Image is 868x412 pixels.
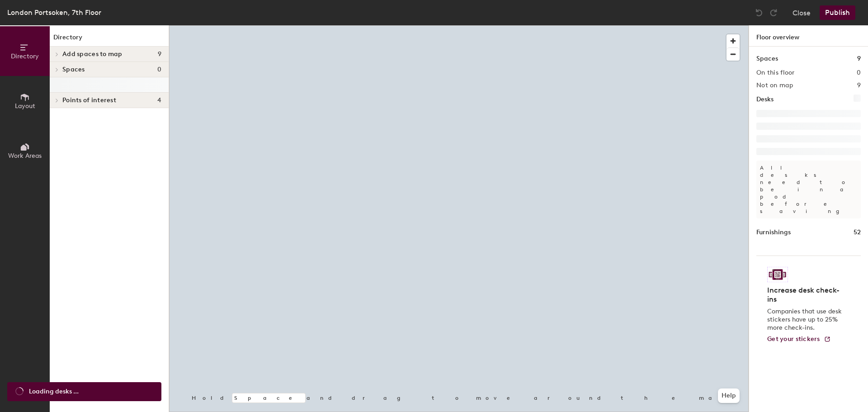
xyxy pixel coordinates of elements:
[11,52,39,60] span: Directory
[767,335,820,343] span: Get your stickers
[755,8,764,17] img: Undo
[857,82,861,89] h2: 9
[157,66,161,73] span: 0
[756,82,793,89] h2: Not on map
[62,97,116,104] span: Points of interest
[767,267,788,282] img: Sticker logo
[756,69,795,76] h2: On this floor
[29,387,79,397] span: Loading desks ...
[756,95,774,104] h1: Desks
[7,7,101,18] div: London Portsoken, 7th Floor
[8,152,42,160] span: Work Areas
[50,33,169,47] h1: Directory
[854,227,861,237] h1: 52
[793,5,811,20] button: Close
[767,336,831,343] a: Get your stickers
[15,102,35,110] span: Layout
[820,5,855,20] button: Publish
[756,54,778,64] h1: Spaces
[158,51,161,58] span: 9
[756,227,791,237] h1: Furnishings
[767,308,844,332] p: Companies that use desk stickers have up to 25% more check-ins.
[756,161,861,218] p: All desks need to be in a pod before saving
[857,54,861,64] h1: 9
[62,66,85,73] span: Spaces
[62,51,123,58] span: Add spaces to map
[857,69,861,76] h2: 0
[718,388,740,403] button: Help
[157,97,161,104] span: 4
[749,25,868,47] h1: Floor overview
[769,8,778,17] img: Redo
[767,286,844,304] h4: Increase desk check-ins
